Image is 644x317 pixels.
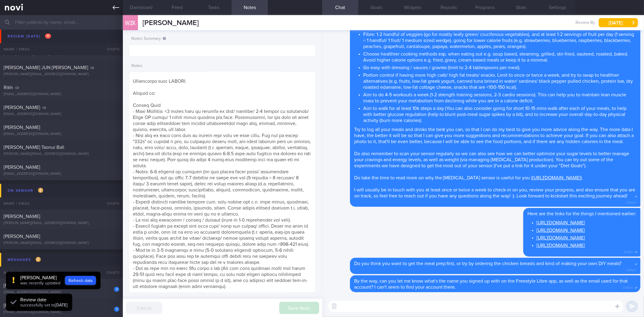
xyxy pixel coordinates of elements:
[626,267,636,272] span: 2:02pm
[99,267,123,279] div: Chats
[4,145,64,150] span: [PERSON_NAME] Taonui Ball
[55,303,68,307] strong: [DATE]
[363,90,636,104] li: Aim to do 4-5 workouts a week (1-2 strength training sessions, 2-3 cardio sessions). This can hel...
[4,32,119,37] div: [EMAIL_ADDRESS][DOMAIN_NAME]
[143,19,199,27] span: [PERSON_NAME]
[533,175,581,180] a: [URL][DOMAIN_NAME]
[6,187,45,195] div: On sensor
[4,112,119,117] div: [EMAIL_ADDRESS][DOMAIN_NAME]
[4,125,40,130] span: [PERSON_NAME]
[4,165,40,170] span: [PERSON_NAME]
[527,211,636,216] span: Here are the links for the things I mentioned earlier:
[4,105,40,110] span: [PERSON_NAME]
[575,20,595,26] span: Review By
[4,241,119,245] div: [PERSON_NAME][EMAIL_ADDRESS][DOMAIN_NAME]
[363,63,636,71] li: Go easy with dressing / sauces / gravies (limit to 2-4 tablespoons per meal).
[363,71,636,90] li: Portion control if having more high carb/ high fat treats/ snacks. Limit to once or twice a week,...
[4,221,119,226] div: [PERSON_NAME][EMAIL_ADDRESS][DOMAIN_NAME]
[4,52,119,57] div: [EMAIL_ADDRESS][DOMAIN_NAME]
[20,275,60,281] div: [PERSON_NAME]
[537,220,585,225] a: [URL][DOMAIN_NAME]
[4,172,119,176] div: [EMAIL_ADDRESS][DOMAIN_NAME]
[363,30,636,50] li: Fibre: 1-2 handful of veggies (go for mostly leafy green/ cruciferous vegetables), and at least 1...
[354,261,622,266] span: Do you think you want to get the meal prep first, or try by ordering the chicken breasts and kind...
[36,257,41,262] span: 2
[4,283,40,288] span: [PERSON_NAME]
[99,197,123,210] div: Chats
[114,287,119,292] div: 1
[121,11,139,35] div: WZK
[131,36,313,42] label: Notes Summary
[4,132,119,136] div: [EMAIL_ADDRESS][DOMAIN_NAME]
[4,214,40,219] span: [PERSON_NAME]
[4,310,119,315] div: [EMAIL_ADDRESS][DOMAIN_NAME]
[624,248,633,254] span: 2:01pm
[131,63,313,69] label: Notes
[20,303,68,307] span: successfully set to
[4,303,40,308] span: [PERSON_NAME]
[20,297,68,303] div: Review date
[38,188,43,193] span: 2
[363,50,636,63] li: Choose healthier cooking methods esp. when eating out e.g. soup based, steaming, grilled, stir-fr...
[354,187,636,198] span: I will usually be in touch with you at least once or twice a week to check-in on you, review your...
[537,235,585,240] a: [URL][DOMAIN_NAME]
[20,281,60,285] span: was recently updated
[537,243,585,248] a: [URL][DOMAIN_NAME]
[363,104,636,123] li: Aim to walk for at least 10k steps a day (You can also consider going for short 10-15 mins walk a...
[354,151,630,168] span: Do also remember to scan your sensor regularly so we can also see how we can better optimize your...
[626,199,636,205] span: 2:00pm
[623,284,633,290] span: 2:02pm
[4,152,119,156] div: [PERSON_NAME][EMAIL_ADDRESS][DOMAIN_NAME]
[354,175,583,180] span: Do take the time to read more on why the [MEDICAL_DATA] sensor is useful for you ( ).
[4,72,119,77] div: [PERSON_NAME][EMAIL_ADDRESS][DOMAIN_NAME]
[4,234,40,239] span: [PERSON_NAME]
[4,290,119,295] div: [EMAIL_ADDRESS][DOMAIN_NAME]
[114,307,119,312] div: 1
[537,228,585,233] a: [URL][DOMAIN_NAME]
[4,92,119,97] div: [EMAIL_ADDRESS][DOMAIN_NAME]
[354,127,634,144] span: Try to log all your meals and drinks the best you can, so that I can do my best to give you more ...
[354,279,628,290] span: By the way, can you let me know what's the name you signed up with on the Freestyle Libre app, as...
[599,18,638,27] button: [DATE]
[65,276,96,285] button: Refresh data
[6,256,42,264] div: Messages
[4,85,13,90] span: Rikh
[4,65,88,70] span: [PERSON_NAME] JUN [PERSON_NAME]
[4,45,52,50] span: Soon [PERSON_NAME]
